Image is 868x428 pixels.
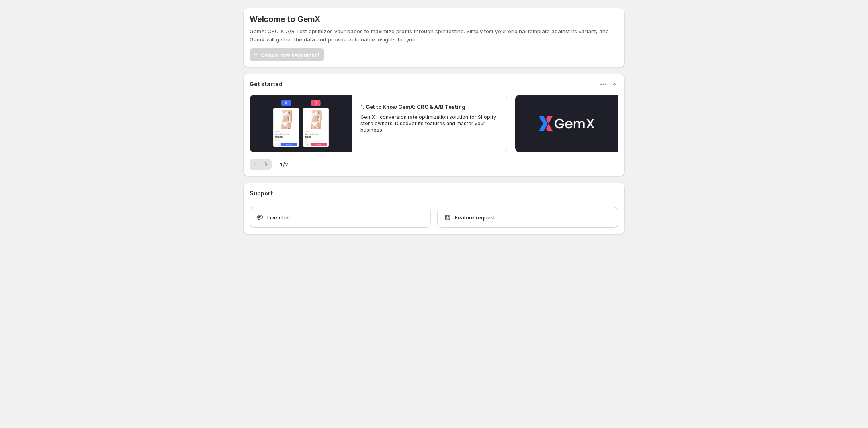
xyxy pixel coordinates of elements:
button: Next [260,159,272,170]
nav: Pagination [250,159,272,170]
p: GemX - conversion rate optimization solution for Shopify store owners. Discover its features and ... [360,114,499,133]
span: 1 / 2 [280,160,288,168]
h2: 1. Get to Know GemX: CRO & A/B Testing [360,103,465,111]
button: Play video [250,95,352,152]
h3: Support [250,189,273,197]
p: GemX: CRO & A/B Test optimizes your pages to maximize profits through split testing. Simply test ... [250,27,618,43]
span: Feature request [455,213,495,221]
button: Play video [515,95,618,152]
h3: Get started [250,80,283,88]
h5: Welcome to GemX [250,14,320,24]
span: Live chat [267,213,290,221]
